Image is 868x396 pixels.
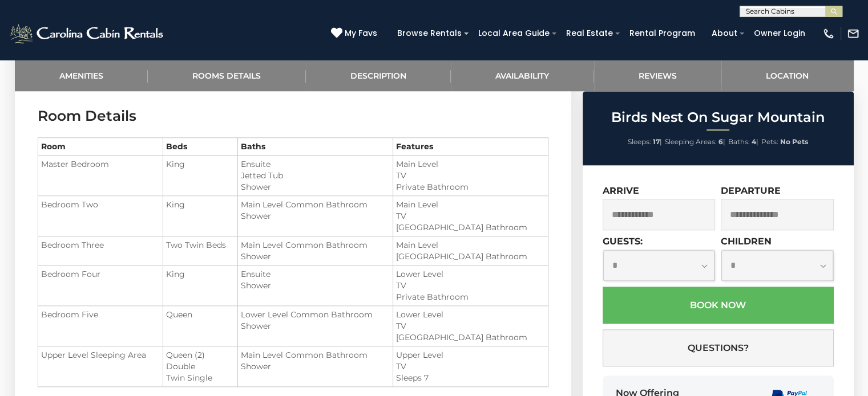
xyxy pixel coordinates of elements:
h2: Birds Nest On Sugar Mountain [586,110,851,125]
li: Lower Level Common Bathroom [241,309,390,320]
li: Ensuite [241,158,390,170]
span: King [166,159,185,169]
label: Departure [721,185,781,196]
span: King [166,199,185,210]
td: Master Bedroom [38,156,163,196]
li: Twin Single [166,372,235,383]
a: Availability [451,60,594,91]
li: TV [396,361,544,372]
li: Main Level Common Bathroom [241,239,390,251]
a: Location [721,60,854,91]
a: Owner Login [748,25,811,42]
a: Real Estate [560,25,619,42]
li: | [628,134,662,149]
td: Bedroom Two [38,196,163,236]
li: Main Level [396,158,544,170]
li: [GEOGRAPHIC_DATA] Bathroom [396,222,544,233]
a: My Favs [331,27,380,40]
li: Sleeps 7 [396,372,544,383]
label: Children [721,236,772,247]
strong: 4 [752,137,756,146]
li: | [728,134,758,149]
strong: 17 [653,137,660,146]
td: Bedroom Four [38,266,163,306]
span: Baths: [728,137,750,146]
span: King [166,269,185,279]
li: Shower [241,181,390,193]
a: About [706,25,743,42]
span: Sleeps: [628,137,651,146]
li: [GEOGRAPHIC_DATA] Bathroom [396,251,544,262]
li: Shower [241,210,390,222]
span: Queen [166,309,192,320]
span: Pets: [761,137,778,146]
strong: 6 [718,137,723,146]
li: Shower [241,361,390,372]
li: Jetted Tub [241,170,390,181]
button: Questions? [603,329,834,366]
a: Reviews [594,60,722,91]
span: My Favs [345,27,377,39]
label: Arrive [603,185,639,196]
th: Baths [237,138,393,156]
strong: No Pets [780,137,808,146]
li: Double [166,361,235,372]
li: TV [396,210,544,222]
li: Main Level Common Bathroom [241,199,390,210]
li: [GEOGRAPHIC_DATA] Bathroom [396,332,544,343]
img: mail-regular-white.png [847,27,859,40]
th: Room [38,138,163,156]
li: Private Bathroom [396,291,544,303]
h3: Room Details [38,106,548,126]
li: Upper Level [396,349,544,361]
li: Queen (2) [166,349,235,361]
a: Rental Program [624,25,701,42]
li: TV [396,320,544,332]
td: Upper Level Sleeping Area [38,346,163,387]
a: Local Area Guide [473,25,555,42]
li: Main Level [396,239,544,251]
a: Description [306,60,451,91]
span: Two Twin Beds [166,240,226,250]
li: Shower [241,251,390,262]
td: Bedroom Five [38,306,163,346]
li: Lower Level [396,268,544,280]
li: Shower [241,320,390,332]
li: TV [396,280,544,291]
li: Main Level Common Bathroom [241,349,390,361]
label: Guests: [603,236,643,247]
li: Lower Level [396,309,544,320]
li: Main Level [396,199,544,210]
li: Shower [241,280,390,291]
li: | [665,134,725,149]
img: White-1-2.png [9,22,167,45]
td: Bedroom Three [38,236,163,266]
a: Browse Rentals [391,25,467,42]
a: Rooms Details [148,60,306,91]
span: Sleeping Areas: [665,137,717,146]
li: Ensuite [241,268,390,280]
img: phone-regular-white.png [822,27,835,40]
th: Features [393,138,548,156]
button: Book Now [603,287,834,324]
a: Amenities [15,60,148,91]
li: TV [396,170,544,181]
th: Beds [163,138,238,156]
li: Private Bathroom [396,181,544,193]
